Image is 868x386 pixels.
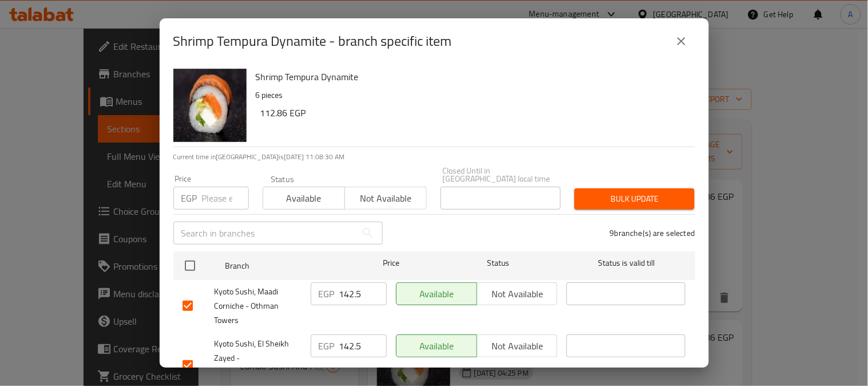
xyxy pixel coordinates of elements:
[319,287,335,301] p: EGP
[584,192,685,206] span: Bulk update
[173,152,695,162] p: Current time in [GEOGRAPHIC_DATA] is [DATE] 11:08:30 AM
[566,256,685,270] span: Status is valid till
[256,88,686,103] p: 6 pieces
[482,286,553,302] span: Not available
[256,69,686,85] h6: Shrimp Tempura Dynamite
[215,285,302,328] span: Kyoto Sushi, Maadi Corniche - Othman Towers
[396,334,477,357] button: Available
[319,339,335,353] p: EGP
[225,259,344,273] span: Branch
[339,334,387,357] input: Please enter price
[574,188,695,210] button: Bulk update
[610,227,695,239] p: 9 branche(s) are selected
[477,282,558,305] button: Not available
[173,222,356,245] input: Search in branches
[396,282,477,305] button: Available
[263,187,345,210] button: Available
[401,286,473,302] span: Available
[260,105,686,121] h6: 112.86 EGP
[339,282,387,305] input: Please enter price
[173,69,247,142] img: Shrimp Tempura Dynamite
[668,27,695,55] button: close
[173,32,452,50] h2: Shrimp Tempura Dynamite - branch specific item
[482,338,553,355] span: Not available
[268,190,340,207] span: Available
[202,187,249,210] input: Please enter price
[353,256,429,270] span: Price
[477,334,558,357] button: Not available
[438,256,557,270] span: Status
[350,190,422,207] span: Not available
[344,187,427,210] button: Not available
[181,191,197,205] p: EGP
[401,338,473,355] span: Available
